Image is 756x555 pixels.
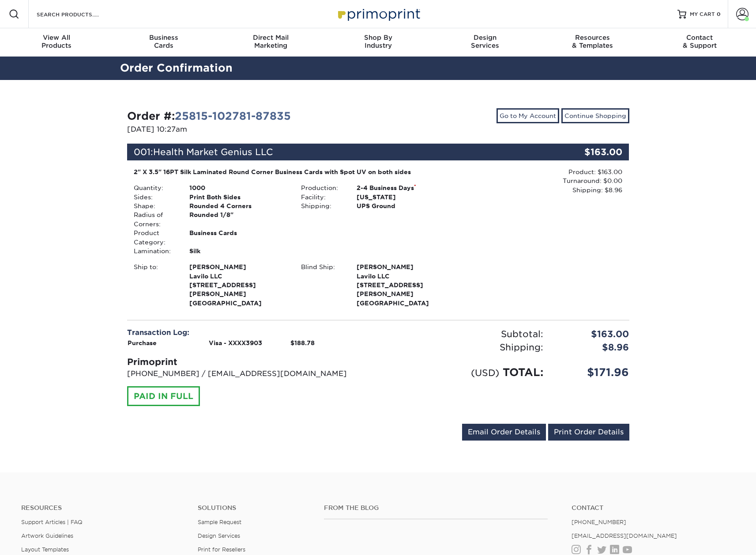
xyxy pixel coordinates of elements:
iframe: Google Customer Reviews [2,528,75,552]
div: & Templates [539,34,646,49]
div: Rounded 1/8" [183,210,294,228]
p: [DATE] 10:27am [127,124,372,135]
div: Facility: [294,193,350,201]
div: $163.00 [545,144,629,160]
strong: Visa - XXXX3903 [209,339,262,346]
div: & Support [646,34,753,49]
input: SEARCH PRODUCTS..... [36,9,122,19]
div: Lamination: [127,247,183,255]
span: [STREET_ADDRESS] [189,281,288,289]
div: Services [432,34,539,49]
div: $8.96 [550,341,636,354]
div: 1000 [183,183,294,192]
div: Shape: [127,201,183,210]
div: Product Category: [127,228,183,247]
strong: Purchase [128,339,157,346]
a: Design Services [198,532,240,539]
span: Direct Mail [217,34,324,42]
h2: Order Confirmation [113,60,643,76]
span: 0 [717,11,721,17]
strong: [PERSON_NAME][GEOGRAPHIC_DATA] [189,262,288,307]
h4: Resources [21,504,184,512]
div: Quantity: [127,183,183,192]
div: UPS Ground [350,201,462,210]
a: Resources& Templates [539,28,646,57]
span: Resources [539,34,646,42]
a: Contact [572,504,735,512]
div: Industry [324,34,432,49]
div: Shipping: [294,201,350,210]
div: Sides: [127,193,183,201]
a: 25815-102781-87835 [175,110,291,122]
div: Ship to: [127,262,183,308]
div: Silk [183,247,294,255]
strong: [PERSON_NAME][GEOGRAPHIC_DATA] [357,262,455,307]
span: [PERSON_NAME] [189,262,288,271]
a: Shop ByIndustry [324,28,432,57]
span: Design [432,34,539,42]
a: Email Order Details [462,424,546,441]
span: MY CART [690,11,715,18]
p: [PHONE_NUMBER] / [EMAIL_ADDRESS][DOMAIN_NAME] [127,369,372,379]
div: [US_STATE] [350,193,462,201]
div: Business Cards [183,228,294,247]
span: TOTAL: [503,366,543,379]
a: DesignServices [432,28,539,57]
a: Contact& Support [646,28,753,57]
a: Support Articles | FAQ [21,519,83,525]
span: Lavilo LLC [189,272,288,281]
span: View All [3,34,110,42]
strong: $188.78 [290,339,315,346]
a: BusinessCards [110,28,217,57]
div: Primoprint [127,355,372,369]
span: Health Market Genius LLC [153,147,273,157]
div: $163.00 [550,327,636,341]
a: [PHONE_NUMBER] [572,519,626,525]
a: Print for Resellers [198,546,245,553]
div: Transaction Log: [127,327,372,338]
div: 001: [127,144,545,160]
span: [STREET_ADDRESS] [357,281,455,289]
a: View AllProducts [3,28,110,57]
h4: Solutions [198,504,311,512]
span: [PERSON_NAME] [357,262,455,271]
a: [EMAIL_ADDRESS][DOMAIN_NAME] [572,532,677,539]
img: Primoprint [334,4,422,23]
div: 2-4 Business Days [350,183,462,192]
div: Production: [294,183,350,192]
a: Sample Request [198,519,241,525]
div: Marketing [217,34,324,49]
a: Print Order Details [548,424,629,441]
div: Subtotal: [378,327,550,341]
div: Print Both Sides [183,193,294,201]
span: Contact [646,34,753,42]
div: Radius of Corners: [127,210,183,228]
div: Rounded 4 Corners [183,201,294,210]
small: (USD) [471,367,499,378]
div: 2" X 3.5" 16PT Silk Laminated Round Corner Business Cards with Spot UV on both sides [134,167,455,176]
a: Direct MailMarketing [217,28,324,57]
h4: From the Blog [324,504,547,512]
span: Business [110,34,217,42]
div: $171.96 [550,365,636,380]
a: Continue Shopping [561,108,629,123]
span: Shop By [324,34,432,42]
div: PAID IN FULL [127,386,200,407]
div: Cards [110,34,217,49]
div: Shipping: [378,341,550,354]
div: Products [3,34,110,49]
span: Lavilo LLC [357,272,455,281]
div: Product: $163.00 Turnaround: $0.00 Shipping: $8.96 [462,167,622,194]
strong: Order #: [127,110,291,122]
a: Go to My Account [496,108,559,123]
div: Blind Ship: [294,262,350,308]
